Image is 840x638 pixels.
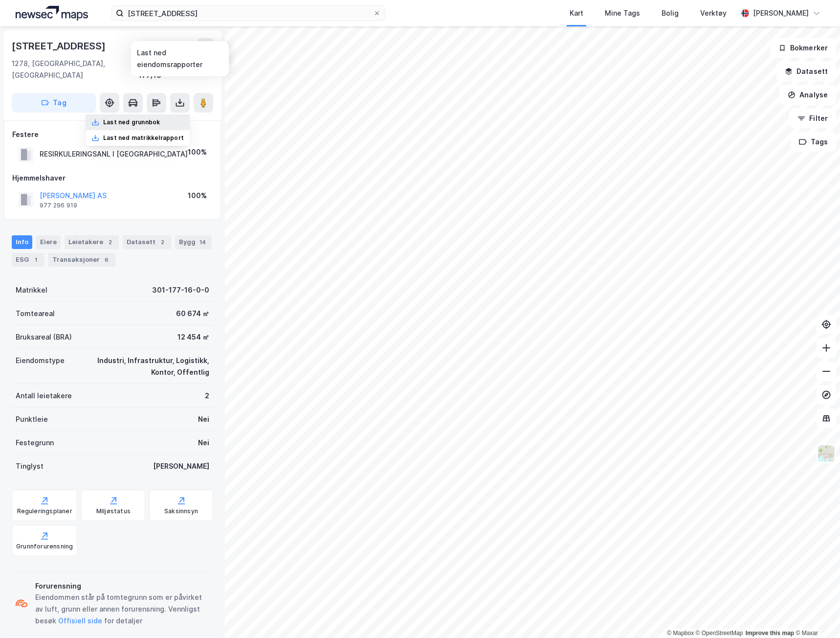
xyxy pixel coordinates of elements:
div: Eiendommen står på tomtegrunn som er påvirket av luft, grunn eller annen forurensning. Vennligst ... [35,592,209,627]
div: 100% [188,146,207,158]
button: Filter [789,109,836,128]
div: 977 296 919 [40,202,77,209]
div: Mine Tags [605,7,640,19]
div: Eiere [36,235,61,249]
input: Søk på adresse, matrikkel, gårdeiere, leietakere eller personer [124,6,373,21]
div: 60 674 ㎡ [176,308,209,319]
div: Miljøstatus [96,507,131,515]
button: Analyse [779,85,836,105]
button: Datasett [776,62,836,81]
div: [STREET_ADDRESS] [12,38,108,54]
div: 1278, [GEOGRAPHIC_DATA], [GEOGRAPHIC_DATA] [12,58,138,81]
div: Antall leietakere [16,390,72,402]
div: Nei [198,413,209,425]
div: 2 [105,237,115,247]
div: RESIRKULERINGSANL I [GEOGRAPHIC_DATA] [40,148,188,160]
a: Mapbox [667,630,694,637]
div: Eiendomstype [16,355,65,366]
div: Info [12,235,32,249]
button: Bokmerker [770,38,836,58]
div: 1 [31,255,41,265]
div: Last ned matrikkelrapport [103,134,184,142]
div: 100% [188,190,207,202]
div: Reguleringsplaner [17,507,72,515]
a: Improve this map [746,630,794,637]
div: Bygg [175,235,212,249]
div: 2 [205,390,209,402]
div: Tinglyst [16,460,44,472]
div: 301-177-16-0-0 [152,284,209,296]
div: Nei [198,437,209,449]
div: [PERSON_NAME] [153,460,209,472]
a: OpenStreetMap [696,630,743,637]
div: 6 [102,255,111,265]
div: Festegrunn [16,437,54,449]
div: Saksinnsyn [164,507,198,515]
img: logo.a4113a55bc3d86da70a041830d287a7e.svg [16,6,88,21]
div: Datasett [123,235,171,249]
div: 2 [157,237,167,247]
div: Bruksareal (BRA) [16,331,72,343]
div: 14 [198,237,208,247]
div: Punktleie [16,413,48,425]
div: Transaksjoner [48,253,115,267]
div: Forurensning [35,580,209,592]
div: [GEOGRAPHIC_DATA], 177/16 [138,58,213,81]
div: Leietakere [65,235,119,249]
div: 12 454 ㎡ [177,331,209,343]
div: Hjemmelshaver [12,172,213,184]
button: Tag [12,93,96,113]
div: [PERSON_NAME] [753,7,809,19]
div: Kart [570,7,583,19]
iframe: Chat Widget [791,591,840,638]
div: Festere [12,129,213,140]
button: Tags [791,132,836,152]
img: Z [817,444,836,463]
div: Last ned grunnbok [103,118,160,126]
div: Industri, Infrastruktur, Logistikk, Kontor, Offentlig [76,355,209,378]
div: Bolig [662,7,679,19]
div: Kontrollprogram for chat [791,591,840,638]
div: Verktøy [700,7,727,19]
div: Matrikkel [16,284,47,296]
div: Grunnforurensning [16,543,73,550]
div: Tomteareal [16,308,55,319]
div: ESG [12,253,44,267]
